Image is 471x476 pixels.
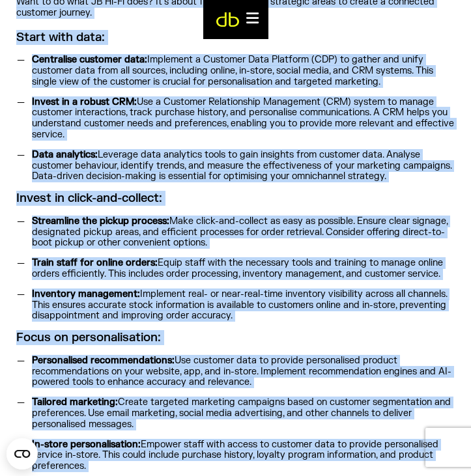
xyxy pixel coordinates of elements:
li: Use a Customer Relationship Management (CRM) system to manage customer interactions, track purcha... [27,97,455,141]
li: Implement a Customer Data Platform (CDP) to gather and unify customer data from all sources, incl... [27,55,455,87]
strong: Train staff for online orders: [32,257,158,268]
li: Make click-and-collect as easy as possible. Ensure clear signage, designated pickup areas, and ef... [27,216,455,249]
strong: Tailored marketing: [32,397,118,408]
strong: Data analytics: [32,149,98,160]
button: Open CMP widget [7,438,38,469]
li: Implement real- or near-real-time inventory visibility across all channels. This ensures accurate... [27,289,455,322]
li: Create targeted marketing campaigns based on customer segmentation and preferences. Use email mar... [27,397,455,430]
h3: Focus on personalisation: [16,331,455,345]
li: Equip staff with the necessary tools and training to manage online orders efficiently. This inclu... [27,258,455,280]
strong: Inventory management: [32,288,140,300]
li: Use customer data to provide personalised product recommendations on your website, app, and in-st... [27,356,455,388]
strong: In-store personalisation: [32,439,141,450]
img: DB logo [216,12,239,27]
strong: Streamline the pickup process: [32,216,169,227]
h3: Invest in click-and-collect: [16,191,455,206]
h3: Start with data: [16,31,455,45]
strong: Centralise customer data: [32,54,147,65]
li: Empower staff with access to customer data to provide personalised service in-store. This could i... [27,440,455,472]
strong: Personalised recommendations: [32,355,175,366]
strong: Invest in a robust CRM: [32,96,137,107]
li: Leverage data analytics tools to gain insights from customer data. Analyse customer behaviour, id... [27,150,455,182]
